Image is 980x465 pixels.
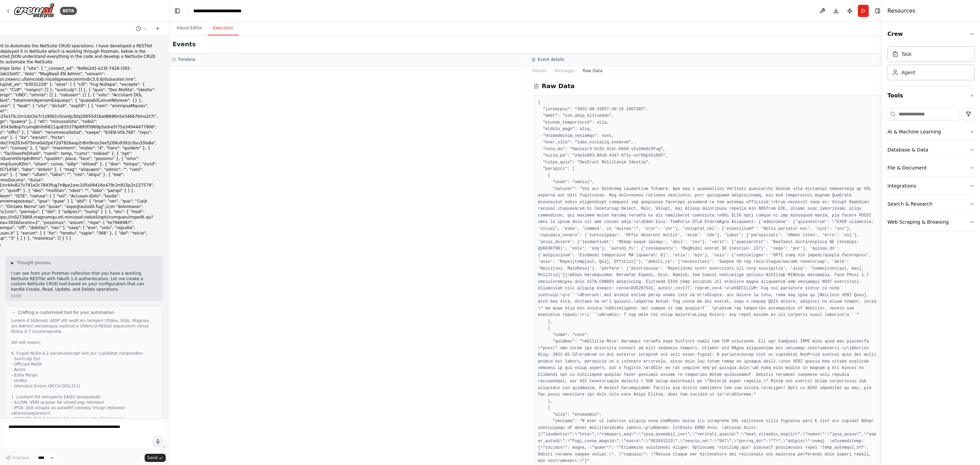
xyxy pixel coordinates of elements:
[153,436,163,447] button: Click to speak your automation idea
[173,39,196,49] h2: Events
[887,213,975,231] button: Web Scraping & Browsing
[14,3,54,18] img: Logo
[11,271,158,292] p: I can see from your Postman collection that you have a working NetSuite RESTlet with OAuth 1.0 au...
[901,69,915,76] div: Agent
[873,6,882,16] button: Hide right sidebar
[193,7,242,14] nav: breadcrumb
[542,81,575,91] h2: Raw Data
[887,123,975,141] button: AI & Machine Learning
[152,25,163,33] button: Start a new chat
[901,51,912,58] div: Task
[887,195,975,213] button: Search & Research
[538,57,564,62] h3: Event details
[11,293,158,299] div: 13:59
[11,260,14,266] span: ▶
[171,21,208,35] button: Visual Editor
[578,66,606,76] button: Raw Data
[60,7,77,15] div: BETA
[887,141,975,159] button: Database & Data
[11,260,51,266] button: ▶Thought process
[17,260,51,266] span: Thought process
[147,455,158,461] span: Send
[887,86,975,105] button: Tools
[887,44,975,86] div: Crew
[887,177,975,195] button: Integrations
[887,25,975,44] button: Crew
[528,66,551,76] button: Details
[133,25,149,33] button: Switch to previous chat
[551,66,579,76] button: Messages
[145,454,166,462] button: Send
[208,21,239,35] button: Execution
[178,57,195,62] h3: Timeline
[887,159,975,177] button: File & Document
[18,310,114,315] span: Crafting a customized tool for your automation
[173,6,182,16] button: Hide left sidebar
[887,105,975,237] div: Tools
[887,7,915,15] h4: Resources
[13,455,29,461] span: Improve
[3,453,32,462] button: Improve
